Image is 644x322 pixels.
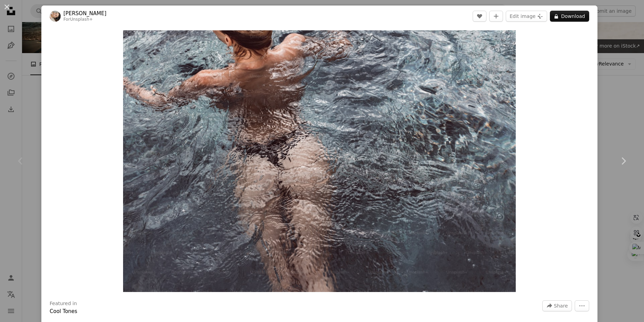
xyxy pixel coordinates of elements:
[123,30,516,292] button: Zoom in on this image
[50,300,77,307] h3: Featured in
[550,11,589,22] button: Download
[50,11,61,22] img: Go to Polina Kuzovkova's profile
[489,11,503,22] button: Add to Collection
[473,11,486,22] button: Like
[63,17,107,22] div: For
[575,300,589,311] button: More Actions
[70,17,93,22] a: Unsplash+
[50,308,77,314] a: Cool Tones
[554,301,568,311] span: Share
[542,300,572,311] button: Share this image
[603,128,644,194] a: Next
[63,10,107,17] a: [PERSON_NAME]
[123,30,516,292] img: a person in the water with a frisbee
[506,11,547,22] button: Edit image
